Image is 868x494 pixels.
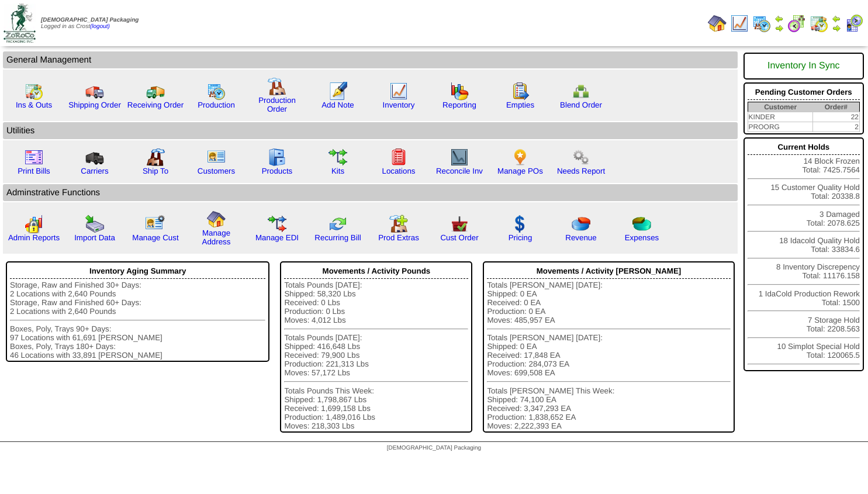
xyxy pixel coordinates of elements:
[90,23,110,30] a: (logout)
[41,17,139,23] span: [DEMOGRAPHIC_DATA] Packaging
[572,148,590,167] img: workflow.png
[560,101,602,109] a: Blend Order
[145,215,167,233] img: managecust.png
[25,82,43,101] img: calendarinout.gif
[389,148,408,167] img: locations.gif
[328,215,347,233] img: reconcile.gif
[509,233,532,242] a: Pricing
[41,17,139,30] span: Logged in as Crost
[68,101,121,109] a: Shipping Order
[832,14,841,23] img: arrowleft.gif
[10,281,265,360] div: Storage, Raw and Finished 30+ Days: 2 Locations with 2,640 Pounds Storage, Raw and Finished 60+ D...
[378,233,419,242] a: Prod Extras
[450,215,469,233] img: cust_order.png
[207,82,226,101] img: calendarprod.gif
[207,210,226,229] img: home.gif
[255,233,299,242] a: Manage EDI
[146,82,165,101] img: truck2.gif
[202,229,231,246] a: Manage Address
[632,215,651,233] img: pie_chart2.png
[321,101,354,109] a: Add Note
[813,102,860,112] th: Order#
[16,101,52,109] a: Ins & Outs
[572,215,590,233] img: pie_chart.png
[85,148,104,167] img: truck3.gif
[487,281,730,430] div: Totals [PERSON_NAME] [DATE]: Shipped: 0 EA Received: 0 EA Production: 0 EA Moves: 485,957 EA Tota...
[440,233,478,242] a: Cust Order
[743,137,864,371] div: 14 Block Frozen Total: 7425.7564 15 Customer Quality Hold Total: 20338.8 3 Damaged Total: 2078.62...
[450,82,469,101] img: graph.gif
[258,96,296,113] a: Production Order
[207,148,226,167] img: customers.gif
[436,167,483,175] a: Reconcile Inv
[708,14,727,33] img: home.gif
[198,101,235,109] a: Production
[752,14,771,33] img: calendarprod.gif
[774,14,784,23] img: arrowleft.gif
[813,112,860,122] td: 22
[810,14,828,33] img: calendarinout.gif
[268,148,286,167] img: cabinet.gif
[748,102,813,112] th: Customer
[81,167,108,175] a: Carriers
[328,148,347,167] img: workflow.gif
[442,101,476,109] a: Reporting
[487,264,730,279] div: Movements / Activity [PERSON_NAME]
[314,233,361,242] a: Recurring Bill
[132,233,178,242] a: Manage Cust
[8,233,60,242] a: Admin Reports
[4,4,36,43] img: zoroco-logo-small.webp
[565,233,596,242] a: Revenue
[832,23,841,33] img: arrowright.gif
[146,148,165,167] img: factory2.gif
[450,148,469,167] img: line_graph2.gif
[198,167,235,175] a: Customers
[625,233,659,242] a: Expenses
[74,233,115,242] a: Import Data
[506,101,534,109] a: Empties
[511,82,530,101] img: workorder.gif
[85,82,104,101] img: truck.gif
[389,215,408,233] img: prodextras.gif
[748,112,813,122] td: KINDER
[328,82,347,101] img: orders.gif
[748,122,813,132] td: PROORG
[845,14,863,33] img: calendarcustomer.gif
[730,14,749,33] img: line_graph.gif
[3,51,738,68] td: General Management
[127,101,184,109] a: Receiving Order
[85,215,104,233] img: import.gif
[268,77,286,96] img: factory.gif
[748,85,860,100] div: Pending Customer Orders
[25,215,43,233] img: graph2.png
[262,167,293,175] a: Products
[497,167,543,175] a: Manage POs
[511,148,530,167] img: po.png
[511,215,530,233] img: dollar.gif
[3,122,738,139] td: Utilities
[284,264,468,279] div: Movements / Activity Pounds
[748,140,860,155] div: Current Holds
[572,82,590,101] img: network.png
[787,14,806,33] img: calendarblend.gif
[383,101,415,109] a: Inventory
[389,82,408,101] img: line_graph.gif
[284,281,468,430] div: Totals Pounds [DATE]: Shipped: 58,320 Lbs Received: 0 Lbs Production: 0 Lbs Moves: 4,012 Lbs Tota...
[774,23,784,33] img: arrowright.gif
[331,167,344,175] a: Kits
[387,445,481,451] span: [DEMOGRAPHIC_DATA] Packaging
[25,148,43,167] img: invoice2.gif
[3,184,738,201] td: Adminstrative Functions
[18,167,50,175] a: Print Bills
[10,264,265,279] div: Inventory Aging Summary
[813,122,860,132] td: 2
[382,167,415,175] a: Locations
[748,55,860,77] div: Inventory In Sync
[268,215,286,233] img: edi.gif
[557,167,605,175] a: Needs Report
[143,167,168,175] a: Ship To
